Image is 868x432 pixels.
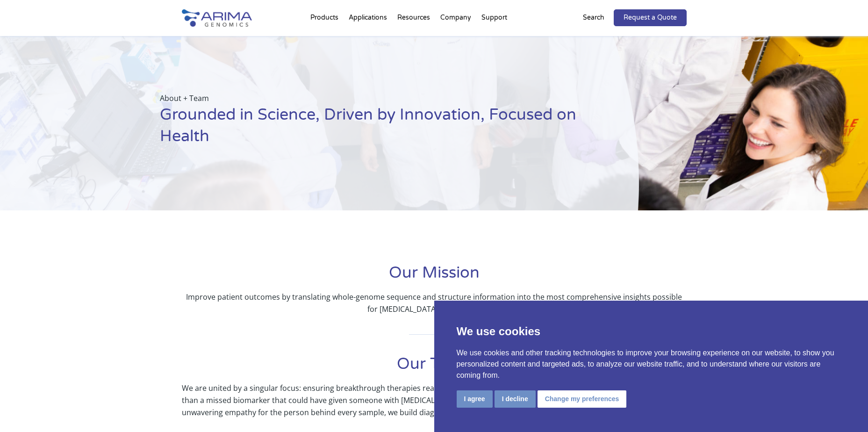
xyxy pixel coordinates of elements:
h1: Grounded in Science, Driven by Innovation, Focused on Health [160,104,592,154]
button: I agree [457,390,493,408]
button: I decline [495,390,536,408]
p: We use cookies [457,323,846,340]
button: Change my preferences [538,390,627,408]
p: Search [583,12,604,24]
p: We are united by a singular focus: ensuring breakthrough therapies reach the patients they were c... [182,382,687,418]
h1: Our Mission [182,262,687,291]
p: Improve patient outcomes by translating whole-genome sequence and structure information into the ... [182,291,687,315]
a: Request a Quote [614,9,687,26]
img: Arima-Genomics-logo [182,9,252,27]
h1: Our Team [182,353,687,382]
p: About + Team [160,92,592,104]
p: We use cookies and other tracking technologies to improve your browsing experience on our website... [457,347,846,381]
